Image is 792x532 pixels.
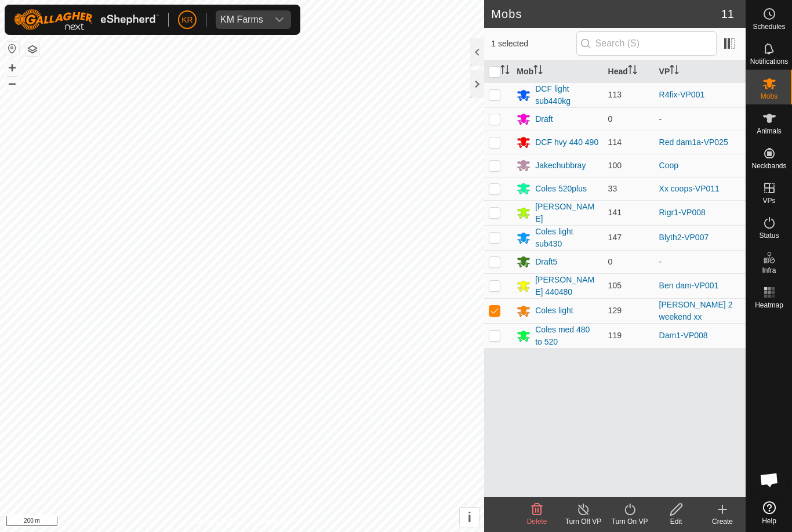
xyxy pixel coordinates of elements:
[608,161,622,170] span: 100
[653,516,699,527] div: Edit
[750,58,788,65] span: Notifications
[752,462,787,497] div: Open chat
[759,232,779,239] span: Status
[467,509,471,525] span: i
[268,10,291,29] div: dropdown trigger
[655,250,746,273] td: -
[762,267,776,274] span: Infra
[216,10,268,29] span: KM Farms
[535,83,598,107] div: DCF light sub440kg
[659,281,719,290] a: Ben dam-VP001
[628,67,637,76] p-sorticon: Activate to sort
[659,300,733,321] a: [PERSON_NAME] 2 weekend xx
[659,208,706,217] a: Rigr1-VP008
[535,113,553,125] div: Draft
[512,60,603,83] th: Mob
[762,197,775,204] span: VPs
[535,305,573,317] div: Coles light
[746,497,792,529] a: Help
[608,114,613,124] span: 0
[659,184,720,193] a: Xx coops-VP011
[608,90,622,99] span: 113
[659,90,705,99] a: R4fix-VP001
[608,208,622,217] span: 141
[670,67,679,76] p-sorticon: Activate to sort
[608,137,622,147] span: 114
[608,184,617,193] span: 33
[535,256,557,268] div: Draft5
[253,517,288,527] a: Contact Us
[491,38,576,50] span: 1 selected
[533,67,543,76] p-sorticon: Activate to sort
[751,162,786,169] span: Neckbands
[491,7,721,21] h2: Mobs
[604,60,655,83] th: Head
[655,60,746,83] th: VP
[606,516,653,527] div: Turn On VP
[5,42,19,56] button: Reset Map
[757,128,782,135] span: Animals
[181,14,192,26] span: KR
[761,93,778,100] span: Mobs
[5,61,19,75] button: +
[659,137,728,147] a: Red dam1a-VP025
[762,517,776,524] span: Help
[576,31,717,56] input: Search (S)
[535,160,586,172] div: Jakechubbray
[608,257,613,266] span: 0
[535,183,587,195] div: Coles 520plus
[500,67,510,76] p-sorticon: Activate to sort
[753,23,785,30] span: Schedules
[608,331,622,340] span: 119
[535,274,598,298] div: [PERSON_NAME] 440480
[608,281,622,290] span: 105
[535,226,598,250] div: Coles light sub430
[197,517,240,527] a: Privacy Policy
[460,508,479,527] button: i
[755,302,783,309] span: Heatmap
[535,136,598,149] div: DCF hvy 440 490
[659,331,708,340] a: Dam1-VP008
[659,161,678,170] a: Coop
[14,9,159,30] img: Gallagher Logo
[659,233,709,242] a: Blyth2-VP007
[560,516,606,527] div: Turn Off VP
[5,76,19,90] button: –
[535,201,598,225] div: [PERSON_NAME]
[608,306,622,315] span: 129
[608,233,622,242] span: 147
[655,107,746,131] td: -
[26,42,39,56] button: Map Layers
[721,5,734,23] span: 11
[699,516,746,527] div: Create
[220,15,263,24] div: KM Farms
[535,324,598,348] div: Coles med 480 to 520
[527,517,547,526] span: Delete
